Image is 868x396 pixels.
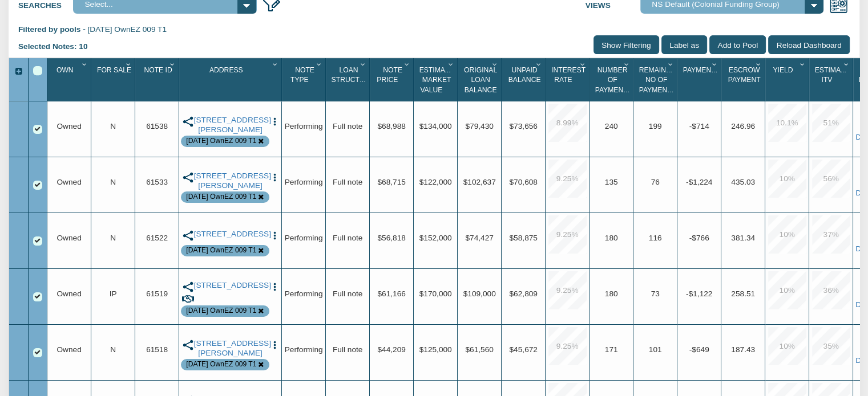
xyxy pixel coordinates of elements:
[333,178,362,186] span: Full note
[194,339,267,358] a: 3926 Spann Ave, Indianapolis, IN, 46203
[728,66,761,84] span: Escrow Payment
[463,178,496,186] span: $102,637
[509,289,537,298] span: $62,809
[182,230,194,242] img: share.svg
[194,281,267,290] a: 3637 Chrysler St, Indianapolis, IN, 46224
[636,62,677,97] div: Remaining No Of Payments Sort None
[270,58,281,69] div: Column Menu
[94,62,135,97] div: Sort None
[285,234,323,242] span: Performing
[88,25,167,34] span: [DATE] OwnEZ 009 T1
[146,178,168,186] span: 61533
[812,104,850,142] div: 51.0
[270,116,280,127] button: Press to open the note menu
[768,35,850,54] input: Reload Dashboard
[689,234,709,242] span: -$766
[768,104,806,142] div: 10.1
[270,339,280,350] button: Press to open the note menu
[416,62,457,97] div: Sort None
[285,345,323,354] span: Performing
[463,289,496,298] span: $109,000
[419,345,452,354] span: $125,000
[372,62,413,97] div: Note Price Sort None
[333,122,362,130] span: Full note
[186,306,256,316] div: Note is contained in the pool 8-14-25 OwnEZ 009 T1
[465,234,493,242] span: $74,427
[731,289,755,298] span: 258.51
[144,66,172,74] span: Note Id
[812,160,850,198] div: 56.0
[56,178,81,186] span: Owned
[812,215,850,254] div: 37.0
[509,345,537,354] span: $45,672
[270,282,280,292] img: cell-menu.png
[33,181,42,190] div: Row 2, Row Selection Checkbox
[768,215,806,254] div: 10.0
[504,62,545,97] div: Sort None
[639,66,679,94] span: Remaining No Of Payments
[724,62,765,97] div: Sort None
[709,58,720,69] div: Column Menu
[333,234,362,242] span: Full note
[548,160,587,198] div: 9.25
[60,25,86,34] span: pools -
[797,58,808,69] div: Column Menu
[548,271,587,309] div: 9.25
[509,178,537,186] span: $70,608
[731,122,755,130] span: 246.96
[138,62,179,97] div: Note Id Sort None
[649,122,662,130] span: 199
[460,62,501,97] div: Original Loan Balance Sort None
[18,35,96,58] div: Selected Notes: 10
[138,62,179,97] div: Sort None
[464,66,497,94] span: Original Loan Balance
[314,58,325,69] div: Column Menu
[284,62,325,97] div: Note Type Sort None
[815,66,854,84] span: Estimated Itv
[182,281,194,293] img: share.svg
[605,234,618,242] span: 180
[689,345,709,354] span: -$649
[377,66,402,84] span: Note Price
[724,62,765,97] div: Escrow Payment Sort None
[377,345,405,354] span: $44,209
[110,289,117,298] span: IP
[534,58,544,69] div: Column Menu
[358,58,369,69] div: Column Menu
[419,122,452,130] span: $134,000
[419,289,452,298] span: $170,000
[33,125,42,134] div: Row 1, Row Selection Checkbox
[110,234,116,242] span: N
[333,289,362,298] span: Full note
[592,62,633,97] div: Number Of Payments Sort None
[123,58,134,69] div: Column Menu
[768,327,806,365] div: 10.0
[683,66,732,74] span: Payment(P&I)
[285,178,323,186] span: Performing
[50,62,91,97] div: Own Sort None
[460,62,501,97] div: Sort None
[661,35,707,54] input: Label as
[290,66,314,84] span: Note Type
[186,136,256,146] div: Note is contained in the pool 8-14-25 OwnEZ 009 T1
[328,62,369,97] div: Loan Structure Sort None
[110,345,116,354] span: N
[194,116,267,134] a: 1338 Kappes Street, Indianapolis, IN, 46221
[377,178,405,186] span: $68,715
[773,66,793,74] span: Yield
[333,345,362,354] span: Full note
[182,172,194,183] img: share.svg
[504,62,545,97] div: Unpaid Balance Sort None
[731,234,755,242] span: 381.34
[186,246,256,255] div: Note is contained in the pool 8-14-25 OwnEZ 009 T1
[768,62,809,97] div: Sort None
[270,340,280,350] img: cell-menu.png
[605,289,618,298] span: 180
[270,281,280,292] button: Press to open the note menu
[680,62,721,97] div: Payment(P&I) Sort None
[33,66,42,75] div: Select All
[605,178,618,186] span: 135
[649,345,662,354] span: 101
[605,122,618,130] span: 240
[548,62,589,97] div: Sort None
